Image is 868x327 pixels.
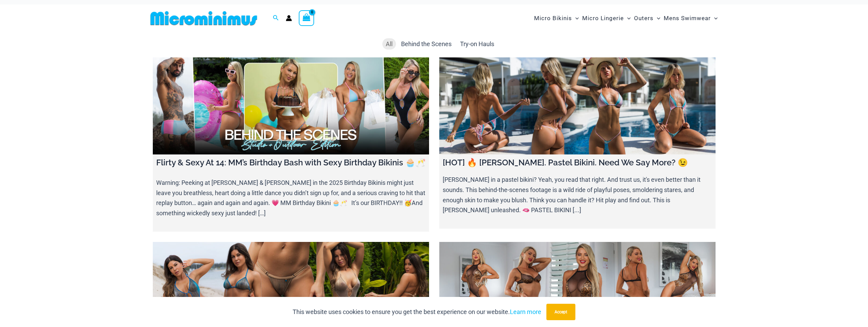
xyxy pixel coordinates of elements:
a: OutersMenu ToggleMenu Toggle [632,8,662,29]
span: Outers [634,10,653,27]
h4: Flirty & Sexy At 14: MM’s Birthday Bash with Sexy Birthday Bikinis 🧁🥂 [156,158,426,168]
p: Warning: Peeking at [PERSON_NAME] & [PERSON_NAME] in the 2025 Birthday Bikinis might just leave y... [156,178,426,218]
span: Micro Bikinis [534,10,572,27]
a: [HOT] 🔥 Olivia. Pastel Bikini. Need We Say More? 😉 [439,57,716,154]
span: Menu Toggle [711,10,718,27]
span: Micro Lingerie [582,10,624,27]
img: MM SHOP LOGO FLAT [148,11,260,26]
a: Flirty & Sexy At 14: MM’s Birthday Bash with Sexy Birthday Bikinis 🧁🥂 [153,57,429,154]
p: [PERSON_NAME] in a pastel bikini? Yeah, you read that right. And trust us, it's even better than ... [443,175,712,215]
a: Account icon link [286,15,292,21]
span: Mens Swimwear [664,10,711,27]
p: This website uses cookies to ensure you get the best experience on our website. [293,307,541,317]
a: Micro LingerieMenu ToggleMenu Toggle [580,8,632,29]
span: Menu Toggle [572,10,579,27]
button: Accept [546,304,575,320]
span: Menu Toggle [624,10,631,27]
a: Learn more [510,308,541,315]
nav: Site Navigation [531,7,721,30]
a: View Shopping Cart, empty [299,10,314,26]
span: All [386,40,393,47]
a: Micro BikinisMenu ToggleMenu Toggle [532,8,580,29]
a: Mens SwimwearMenu ToggleMenu Toggle [662,8,719,29]
a: Search icon link [273,14,279,23]
span: Menu Toggle [653,10,660,27]
span: Try-on Hauls [460,40,494,47]
span: Behind the Scenes [401,40,452,47]
h4: [HOT] 🔥 [PERSON_NAME]. Pastel Bikini. Need We Say More? 😉 [443,158,712,168]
